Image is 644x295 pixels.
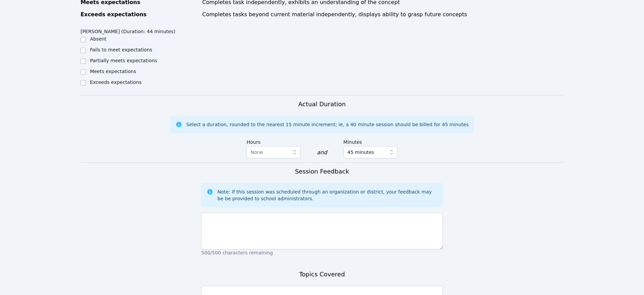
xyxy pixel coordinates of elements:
label: Hours [246,136,301,146]
label: Partially meets expectations [90,58,157,63]
button: 45 minutes [343,146,398,158]
div: Exceeds expectations [80,10,198,19]
div: Note: If this session was scheduled through an organization or district, your feedback may be be ... [217,188,437,202]
span: None [251,150,263,155]
p: 500/500 characters remaining [201,249,443,256]
label: Minutes [343,136,398,146]
div: Completes tasks beyond current material independently, displays ability to grasp future concepts [202,10,564,19]
h3: Topics Covered [299,270,345,279]
h3: Actual Duration [298,99,345,109]
label: Meets expectations [90,69,136,74]
span: 45 minutes [348,148,374,156]
label: Absent [90,36,106,42]
h3: Session Feedback [295,167,349,176]
div: and [317,149,327,157]
label: Fails to meet expectations [90,47,152,52]
button: None [246,146,301,158]
legend: [PERSON_NAME] (Duration: 44 minutes) [80,25,175,36]
div: Select a duration, rounded to the nearest 15 minute increment; ie, a 40 minute session should be ... [186,121,469,128]
label: Exceeds expectations [90,80,141,85]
